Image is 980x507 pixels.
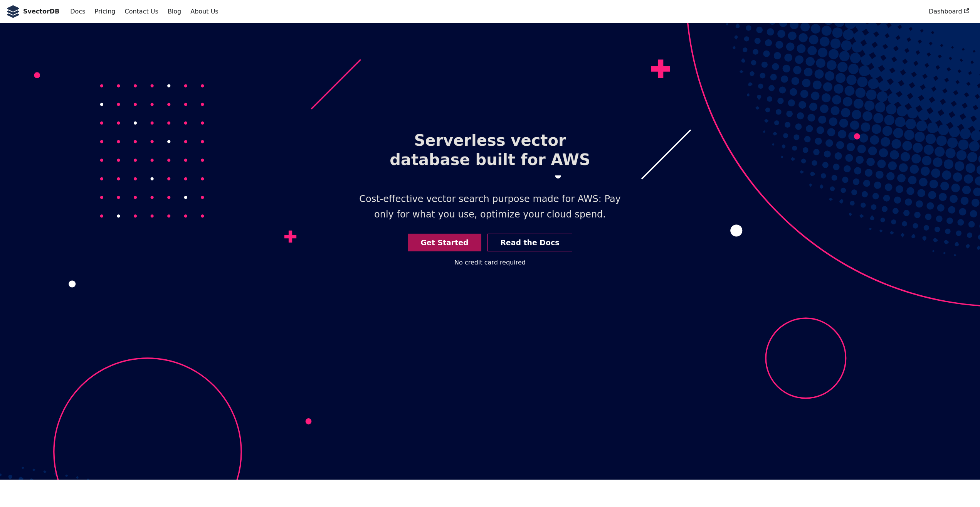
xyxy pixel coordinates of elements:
a: Read the Docs [487,234,572,252]
a: Dashboard [924,5,974,18]
a: Pricing [90,5,120,18]
a: Get Started [408,234,481,252]
b: SvectorDB [23,7,59,17]
a: SvectorDB LogoSvectorDB [6,5,59,18]
h1: Serverless vector database built for AWS [366,125,613,175]
a: Contact Us [120,5,163,18]
img: SvectorDB Logo [6,5,20,18]
a: Blog [163,5,186,18]
p: Cost-effective vector search purpose made for AWS: Pay only for what you use, optimize your cloud... [343,185,637,228]
a: About Us [186,5,223,18]
a: Docs [66,5,90,18]
div: No credit card required [454,258,526,268]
